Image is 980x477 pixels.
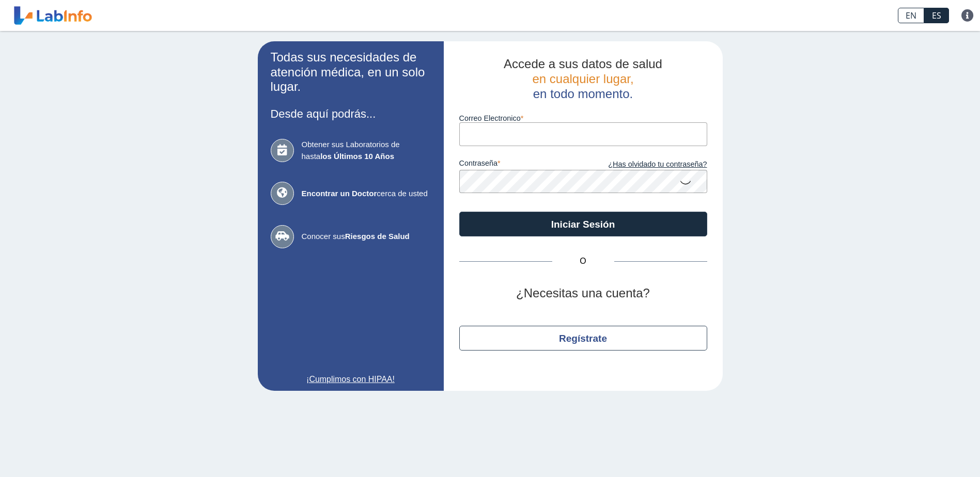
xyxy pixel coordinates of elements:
[271,107,431,120] h3: Desde aquí podrás...
[271,373,431,386] a: ¡Cumplimos con HIPAA!
[459,326,707,351] button: Regístrate
[302,189,377,198] b: Encontrar un Doctor
[532,72,633,86] span: en cualquier lugar,
[459,159,583,170] label: contraseña
[898,8,924,23] a: EN
[583,159,707,170] a: ¿Has olvidado tu contraseña?
[504,57,662,71] span: Accede a sus datos de salud
[533,87,633,101] span: en todo momento.
[271,50,431,94] h2: Todas sus necesidades de atención médica, en un solo lugar.
[302,231,431,243] span: Conocer sus
[345,232,410,241] b: Riesgos de Salud
[459,286,707,301] h2: ¿Necesitas una cuenta?
[459,114,707,122] label: Correo Electronico
[924,8,949,23] a: ES
[302,188,431,200] span: cerca de usted
[320,152,394,161] b: los Últimos 10 Años
[552,255,614,267] span: O
[459,212,707,236] button: Iniciar Sesión
[302,139,431,162] span: Obtener sus Laboratorios de hasta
